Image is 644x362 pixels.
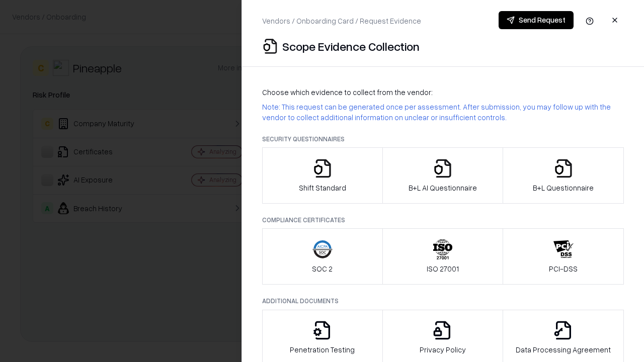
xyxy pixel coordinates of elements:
p: Note: This request can be generated once per assessment. After submission, you may follow up with... [262,102,624,123]
button: SOC 2 [262,228,383,285]
p: Data Processing Agreement [516,344,611,355]
button: ISO 27001 [382,228,504,285]
p: B+L AI Questionnaire [409,183,477,193]
p: Choose which evidence to collect from the vendor: [262,87,624,98]
p: PCI-DSS [549,263,578,274]
button: B+L Questionnaire [503,147,624,204]
p: Shift Standard [299,183,346,193]
p: Additional Documents [262,297,624,305]
button: B+L AI Questionnaire [382,147,504,204]
p: SOC 2 [312,263,333,274]
button: PCI-DSS [503,228,624,285]
p: B+L Questionnaire [533,183,594,193]
button: Shift Standard [262,147,383,204]
p: Scope Evidence Collection [282,38,420,54]
p: Security Questionnaires [262,135,624,143]
p: Compliance Certificates [262,216,624,224]
p: Privacy Policy [420,344,466,355]
p: ISO 27001 [427,263,459,274]
p: Penetration Testing [290,344,355,355]
button: Send Request [499,11,574,29]
p: Vendors / Onboarding Card / Request Evidence [262,16,421,26]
